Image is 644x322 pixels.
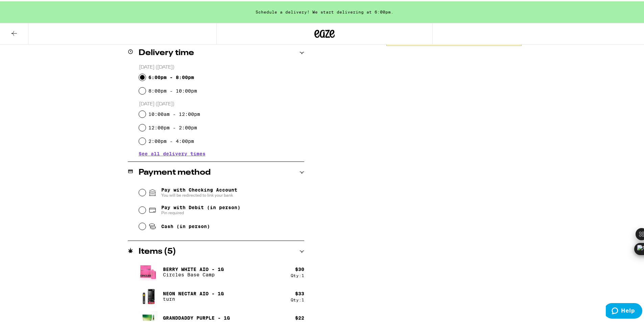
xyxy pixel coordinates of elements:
[161,203,240,209] span: Pay with Debit (in person)
[163,265,224,271] p: Berry White AIO - 1g
[291,296,304,301] div: Qty: 1
[139,167,211,175] h2: Payment method
[295,314,304,319] div: $ 22
[139,261,158,280] img: Circles Base Camp - Berry White AIO - 1g
[148,124,197,129] label: 12:00pm - 2:00pm
[139,100,304,106] p: [DATE] ([DATE])
[139,246,176,254] h2: Items ( 5 )
[139,150,206,155] button: See all delivery times
[161,191,237,197] span: You will be redirected to link your bank
[606,302,642,319] iframe: Opens a widget where you can find more information
[163,314,230,319] p: Granddaddy Purple - 1g
[139,63,304,69] p: [DATE] ([DATE])
[148,137,194,143] label: 2:00pm - 4:00pm
[148,110,200,116] label: 10:00am - 12:00pm
[163,290,224,295] p: Neon Nectar AIO - 1g
[291,272,304,276] div: Qty: 1
[163,295,224,300] p: turn
[161,209,240,214] span: Pin required
[161,186,237,197] span: Pay with Checking Account
[295,290,304,295] div: $ 33
[161,222,210,228] span: Cash (in person)
[139,286,158,304] img: turn - Neon Nectar AIO - 1g
[163,271,224,276] p: Circles Base Camp
[148,87,197,92] label: 8:00pm - 10:00pm
[295,265,304,271] div: $ 30
[148,73,194,79] label: 6:00pm - 8:00pm
[139,48,194,56] h2: Delivery time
